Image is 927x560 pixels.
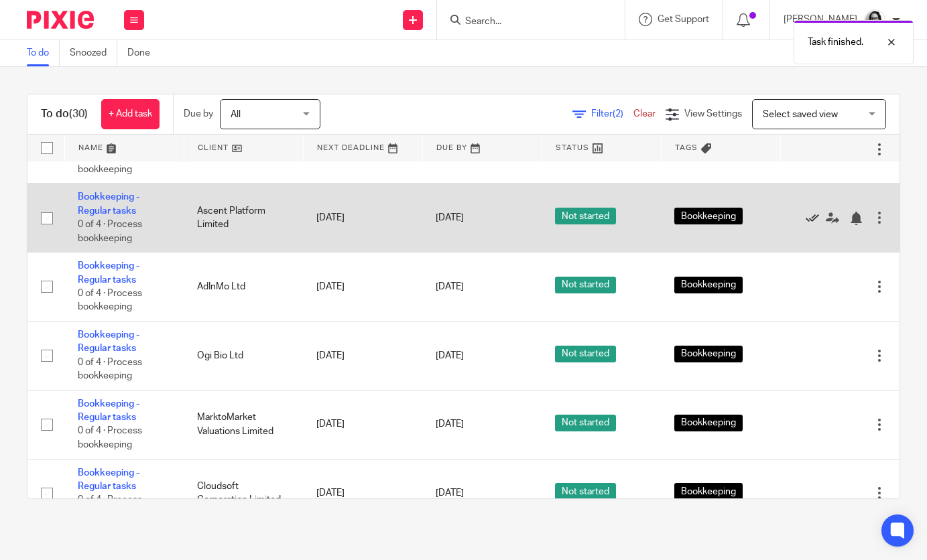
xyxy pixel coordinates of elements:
[70,40,117,66] a: Snoozed
[303,184,422,253] td: [DATE]
[184,184,303,253] td: Ascent Platform Limited
[231,110,241,119] span: All
[303,321,422,390] td: [DATE]
[78,330,139,353] a: Bookkeeping - Regular tasks
[303,459,422,528] td: [DATE]
[633,109,656,119] a: Clear
[41,107,88,121] h1: To do
[436,351,464,360] span: [DATE]
[674,208,743,224] span: Bookkeeping
[184,253,303,322] td: AdInMo Ltd
[78,220,142,243] span: 0 of 4 · Process bookkeeping
[78,289,142,312] span: 0 of 4 · Process bookkeeping
[674,346,743,362] span: Bookkeeping
[591,109,633,119] span: Filter
[78,427,142,450] span: 0 of 4 · Process bookkeeping
[101,99,160,129] a: + Add task
[184,459,303,528] td: Cloudsoft Corporation Limited
[675,144,698,151] span: Tags
[674,415,743,431] span: Bookkeeping
[78,192,139,215] a: Bookkeeping - Regular tasks
[184,321,303,390] td: Ogi Bio Ltd
[555,346,616,362] span: Not started
[555,483,616,500] span: Not started
[78,495,142,518] span: 0 of 4 · Process bookkeeping
[808,36,863,49] p: Task finished.
[436,488,464,498] span: [DATE]
[184,107,213,121] p: Due by
[555,415,616,431] span: Not started
[806,211,826,224] a: Mark as done
[684,109,742,119] span: View Settings
[436,420,464,429] span: [DATE]
[78,358,142,381] span: 0 of 4 · Process bookkeeping
[436,213,464,222] span: [DATE]
[674,277,743,293] span: Bookkeeping
[78,468,139,491] a: Bookkeeping - Regular tasks
[303,253,422,322] td: [DATE]
[78,261,139,284] a: Bookkeeping - Regular tasks
[555,277,616,293] span: Not started
[184,390,303,459] td: MarktoMarket Valuations Limited
[27,40,60,66] a: To do
[864,9,885,31] img: Profile%20photo.jpeg
[27,11,94,29] img: Pixie
[613,109,623,119] span: (2)
[78,399,139,422] a: Bookkeeping - Regular tasks
[127,40,160,66] a: Done
[763,110,838,119] span: Select saved view
[303,390,422,459] td: [DATE]
[436,282,464,291] span: [DATE]
[69,109,88,119] span: (30)
[674,483,743,500] span: Bookkeeping
[555,208,616,224] span: Not started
